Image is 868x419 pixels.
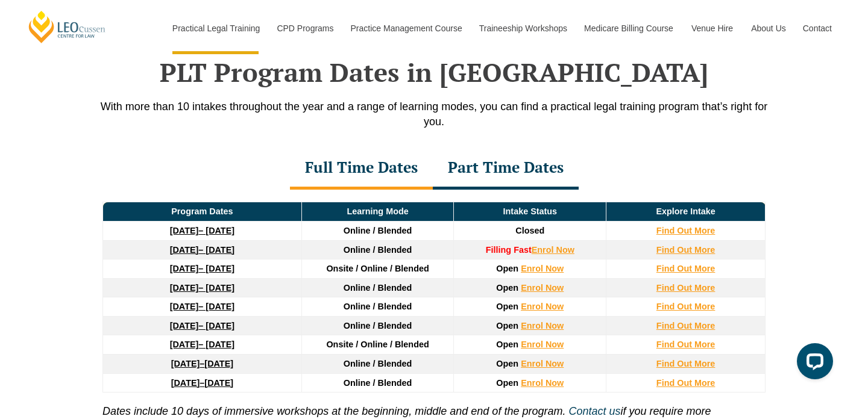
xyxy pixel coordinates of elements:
span: [DATE] [204,378,233,388]
a: [DATE]– [DATE] [170,302,234,311]
a: Medicare Billing Course [575,2,682,54]
a: [DATE]– [DATE] [170,245,234,255]
span: Onsite / Online / Blended [326,264,429,273]
span: Online / Blended [344,226,412,235]
h2: PLT Program Dates in [GEOGRAPHIC_DATA] [90,57,778,87]
td: Learning Mode [301,202,454,222]
strong: [DATE] [170,264,199,273]
span: Open [496,378,518,388]
a: Contact us [568,405,620,417]
a: Find Out More [656,302,715,311]
strong: [DATE] [170,283,199,293]
a: Find Out More [656,226,715,235]
a: Find Out More [656,378,715,388]
span: Open [496,302,518,311]
a: Venue Hire [682,2,742,54]
span: Online / Blended [344,359,412,368]
a: Enrol Now [521,302,564,311]
td: Explore Intake [606,202,766,222]
span: Onsite / Online / Blended [326,340,429,349]
strong: [DATE] [170,340,199,349]
a: Enrol Now [521,321,564,331]
a: Enrol Now [532,245,574,255]
td: Intake Status [454,202,606,222]
div: Full Time Dates [290,147,433,190]
strong: [DATE] [170,245,199,255]
a: Find Out More [656,245,715,255]
span: Open [496,321,518,331]
a: Enrol Now [521,359,564,368]
a: [DATE]–[DATE] [171,378,233,388]
a: CPD Programs [268,2,341,54]
a: [DATE]–[DATE] [171,359,233,368]
a: About Us [742,2,794,54]
a: Find Out More [656,283,715,293]
a: Find Out More [656,340,715,349]
a: Practice Management Course [342,2,470,54]
strong: [DATE] [170,321,199,331]
span: Open [496,283,518,293]
div: Part Time Dates [433,147,579,190]
a: Enrol Now [521,340,564,349]
strong: [DATE] [170,226,199,235]
a: [DATE]– [DATE] [170,340,234,349]
a: [DATE]– [DATE] [170,321,234,331]
span: Online / Blended [344,302,412,311]
a: [DATE]– [DATE] [170,226,234,235]
a: Find Out More [656,321,715,331]
a: [PERSON_NAME] Centre for Law [27,10,107,44]
span: Closed [515,226,544,235]
span: Open [496,359,518,368]
a: Enrol Now [521,264,564,273]
span: Online / Blended [344,245,412,255]
a: Enrol Now [521,378,564,388]
p: With more than 10 intakes throughout the year and a range of learning modes, you can find a pract... [90,99,778,129]
a: [DATE]– [DATE] [170,264,234,273]
a: Contact [794,2,841,54]
a: Enrol Now [521,283,564,293]
a: Find Out More [656,264,715,273]
span: Open [496,340,518,349]
iframe: LiveChat chat widget [787,338,838,389]
span: [DATE] [204,359,233,368]
i: Dates include 10 days of immersive workshops at the beginning, middle and end of the program. [102,405,565,417]
span: Online / Blended [344,283,412,293]
a: Traineeship Workshops [470,2,575,54]
a: Practical Legal Training [163,2,268,54]
strong: [DATE] [170,302,199,311]
strong: [DATE] [171,378,200,388]
span: Online / Blended [344,321,412,331]
span: Open [496,264,518,273]
strong: [DATE] [171,359,200,368]
td: Program Dates [103,202,302,222]
a: [DATE]– [DATE] [170,283,234,293]
strong: Filling Fast [486,245,532,255]
a: Find Out More [656,359,715,368]
span: Online / Blended [344,378,412,388]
